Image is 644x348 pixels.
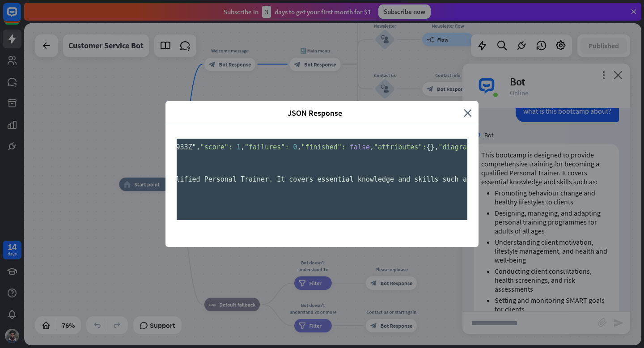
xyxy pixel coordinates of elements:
span: "failures": [245,143,289,151]
button: Open LiveChat chat widget [7,4,34,30]
span: 0 [293,143,297,151]
span: "diagram": [439,143,479,151]
span: "attributes": [374,143,426,151]
pre: { , , , , , , , {}, [ , , , ], [ { , , }, { , , }, { , , [ { , , , } ] } ] } [177,139,467,220]
i: close [464,108,472,118]
span: false [350,143,370,151]
span: "finished": [301,143,345,151]
span: 1 [237,143,241,151]
span: "score": [200,143,233,151]
span: JSON Response [172,108,457,118]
